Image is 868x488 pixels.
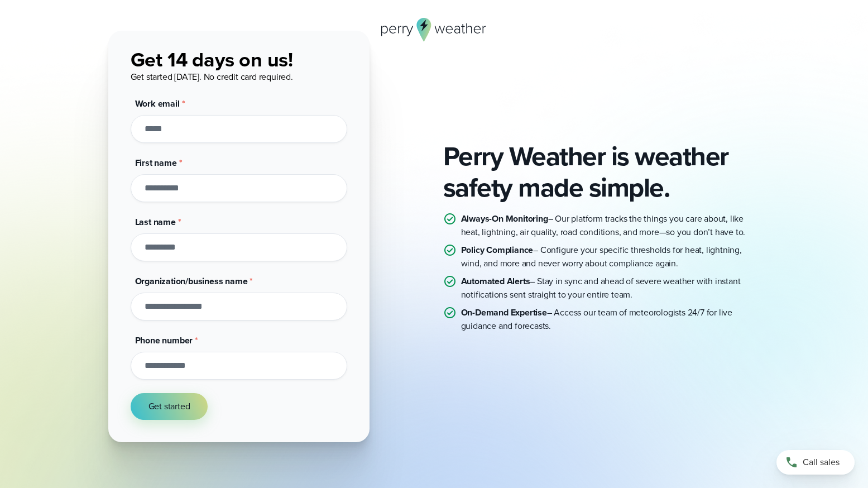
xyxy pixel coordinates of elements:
[461,306,760,333] p: – Access our team of meteorologists 24/7 for live guidance and forecasts.
[131,70,293,83] span: Get started [DATE]. No credit card required.
[135,275,248,288] span: Organization/business name
[461,306,547,319] strong: On-Demand Expertise
[461,212,548,225] strong: Always-On Monitoring
[803,456,840,469] span: Call sales
[131,393,208,420] button: Get started
[461,243,760,270] p: – Configure your specific thresholds for heat, lightning, wind, and more and never worry about co...
[461,275,530,288] strong: Automated Alerts
[135,334,193,347] span: Phone number
[135,156,177,169] span: First name
[131,45,293,74] span: Get 14 days on us!
[443,141,760,203] h2: Perry Weather is weather safety made simple.
[461,212,760,239] p: – Our platform tracks the things you care about, like heat, lightning, air quality, road conditio...
[135,97,180,110] span: Work email
[461,275,760,302] p: – Stay in sync and ahead of severe weather with instant notifications sent straight to your entir...
[461,243,534,256] strong: Policy Compliance
[135,216,176,228] span: Last name
[148,400,190,413] span: Get started
[776,450,855,475] a: Call sales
